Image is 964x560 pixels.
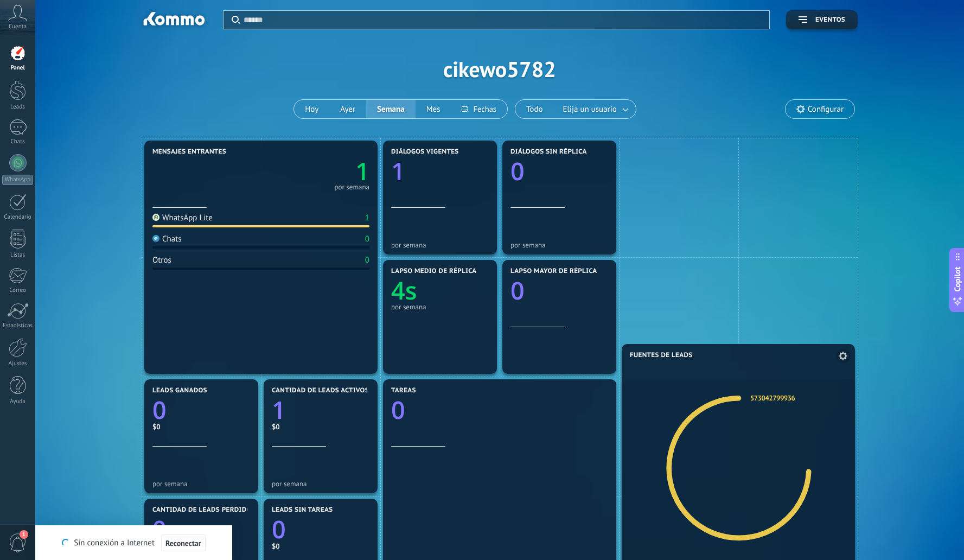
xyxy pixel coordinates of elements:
[20,530,28,539] span: 1
[152,393,167,427] text: 0
[561,102,619,117] span: Elija un usuario
[355,155,369,188] text: 1
[391,387,416,394] span: Tareas
[510,148,587,156] span: Diálogos sin réplica
[750,393,795,403] a: 573042799936
[808,105,844,114] span: Configurar
[272,513,286,546] text: 0
[294,100,329,118] button: Hoy
[391,241,489,249] div: por semana
[365,255,369,265] div: 0
[451,100,507,118] button: Fechas
[152,213,213,223] div: WhatsApp Lite
[272,422,369,431] div: $0
[272,387,369,394] span: Cantidad de leads activos
[952,267,963,292] span: Copilot
[2,214,34,221] div: Calendario
[391,393,405,427] text: 0
[391,155,405,188] text: 1
[9,23,27,30] span: Cuenta
[272,393,369,427] a: 1
[391,274,417,307] text: 4s
[152,255,171,265] div: Otros
[272,513,369,546] a: 0
[152,148,226,156] span: Mensajes entrantes
[152,422,250,431] div: $0
[261,155,369,188] a: 1
[272,542,369,551] div: $0
[365,234,369,244] div: 0
[515,100,554,118] button: Todo
[152,480,250,488] div: por semana
[165,539,201,547] span: Reconectar
[2,65,34,72] div: Panel
[152,235,159,242] img: Chats
[391,268,477,275] span: Lapso medio de réplica
[554,100,636,118] button: Elija un usuario
[630,352,693,359] span: Fuentes de leads
[62,534,205,552] div: Sin conexión a Internet
[329,100,366,118] button: Ayer
[2,252,34,259] div: Listas
[786,10,858,29] button: Eventos
[152,393,250,427] a: 0
[272,480,369,488] div: por semana
[2,287,34,294] div: Correo
[2,322,34,329] div: Estadísticas
[152,214,159,221] img: WhatsApp Lite
[2,175,33,185] div: WhatsApp
[815,16,845,24] span: Eventos
[161,534,206,552] button: Reconectar
[510,155,525,188] text: 0
[152,234,182,244] div: Chats
[334,184,369,190] div: por semana
[2,138,34,145] div: Chats
[152,506,256,514] span: Cantidad de leads perdidos
[391,148,459,156] span: Diálogos vigentes
[2,104,34,111] div: Leads
[391,303,489,311] div: por semana
[510,241,608,249] div: por semana
[510,274,525,307] text: 0
[416,100,451,118] button: Mes
[272,506,333,514] span: Leads sin tareas
[272,393,286,427] text: 1
[365,213,369,223] div: 1
[152,387,207,394] span: Leads ganados
[366,100,416,118] button: Semana
[510,268,597,275] span: Lapso mayor de réplica
[2,398,34,405] div: Ayuda
[2,360,34,367] div: Ajustes
[391,393,608,427] a: 0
